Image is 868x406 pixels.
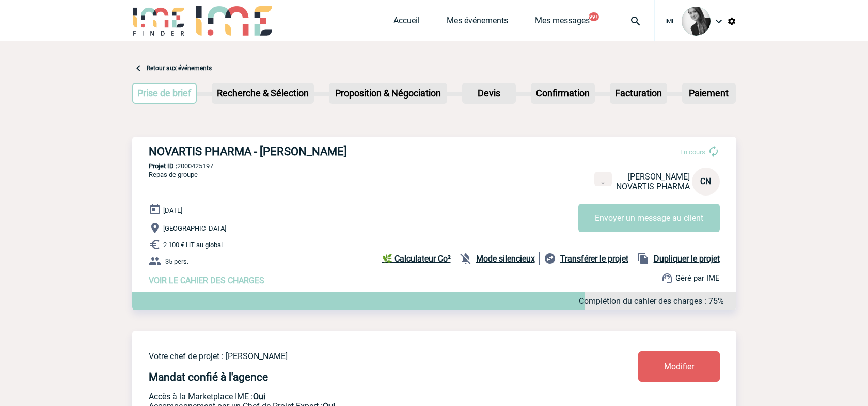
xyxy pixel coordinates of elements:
[149,162,177,170] b: Projet ID :
[598,175,608,184] img: portable.png
[213,84,313,103] p: Recherche & Sélection
[675,273,720,283] span: Géré par IME
[661,272,673,284] img: support.png
[680,148,705,156] span: En cours
[589,12,599,21] button: 99+
[147,64,212,72] a: Retour aux événements
[163,206,182,214] span: [DATE]
[149,351,577,361] p: Votre chef de projet : [PERSON_NAME]
[578,204,720,232] button: Envoyer un message au client
[654,254,720,264] b: Dupliquer le projet
[628,172,690,182] span: [PERSON_NAME]
[253,392,265,401] b: Oui
[532,84,594,103] p: Confirmation
[133,84,196,103] p: Prise de brief
[149,275,264,285] a: VOIR LE CAHIER DES CHARGES
[616,182,690,191] span: NOVARTIS PHARMA
[163,224,226,232] span: [GEOGRAPHIC_DATA]
[611,84,666,103] p: Facturation
[463,84,515,103] p: Devis
[132,6,186,36] img: IME-Finder
[382,252,455,265] a: 🌿 Calculateur Co²
[149,392,577,401] p: Accès à la Marketplace IME :
[665,18,675,25] span: IME
[535,15,590,30] a: Mes messages
[700,176,711,186] span: CN
[132,162,736,170] p: 2000425197
[330,84,446,103] p: Proposition & Négociation
[476,254,535,264] b: Mode silencieux
[149,371,268,383] h4: Mandat confié à l'agence
[165,257,188,265] span: 35 pers.
[393,15,420,30] a: Accueil
[560,254,628,264] b: Transférer le projet
[447,15,508,30] a: Mes événements
[637,252,650,265] img: file_copy-black-24dp.png
[664,362,694,371] span: Modifier
[683,84,735,103] p: Paiement
[149,171,198,178] span: Repas de groupe
[149,145,459,158] h3: NOVARTIS PHARMA - [PERSON_NAME]
[382,254,451,264] b: 🌿 Calculateur Co²
[682,7,711,36] img: 101050-0.jpg
[163,241,223,249] span: 2 100 € HT au global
